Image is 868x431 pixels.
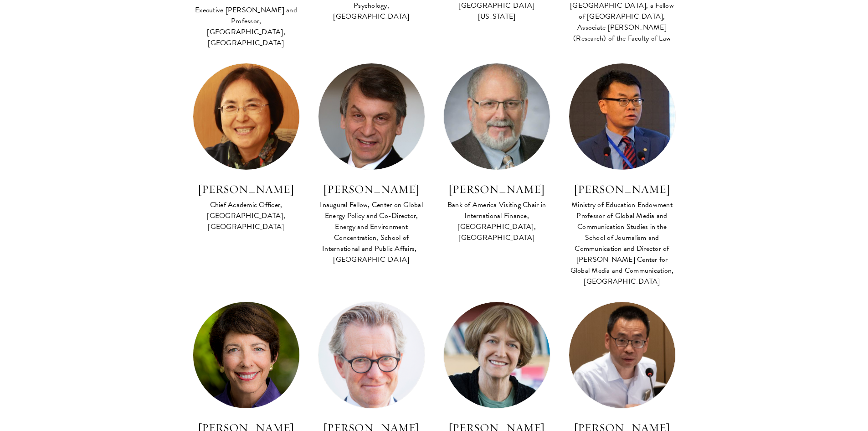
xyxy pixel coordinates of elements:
h3: [PERSON_NAME] [318,182,425,197]
a: [PERSON_NAME] Bank of America Visiting Chair in International Finance, [GEOGRAPHIC_DATA], [GEOGRA... [443,63,550,244]
a: [PERSON_NAME] Inaugural Fellow, Center on Global Energy Policy and Co-Director, Energy and Enviro... [318,63,425,266]
div: Bank of America Visiting Chair in International Finance, [GEOGRAPHIC_DATA], [GEOGRAPHIC_DATA] [443,199,550,243]
div: Ministry of Education Endowment Professor of Global Media and Communication Studies in the School... [569,199,676,287]
a: [PERSON_NAME] Ministry of Education Endowment Professor of Global Media and Communication Studies... [569,63,676,288]
h3: [PERSON_NAME] [569,182,676,197]
h3: [PERSON_NAME] [193,182,300,197]
h3: [PERSON_NAME] [443,182,550,197]
div: Inaugural Fellow, Center on Global Energy Policy and Co-Director, Energy and Environment Concentr... [318,199,425,265]
a: [PERSON_NAME] Chief Academic Officer, [GEOGRAPHIC_DATA], [GEOGRAPHIC_DATA] [193,63,300,234]
div: Executive [PERSON_NAME] and Professor, [GEOGRAPHIC_DATA], [GEOGRAPHIC_DATA] [193,5,300,48]
div: Chief Academic Officer, [GEOGRAPHIC_DATA], [GEOGRAPHIC_DATA] [193,199,300,232]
